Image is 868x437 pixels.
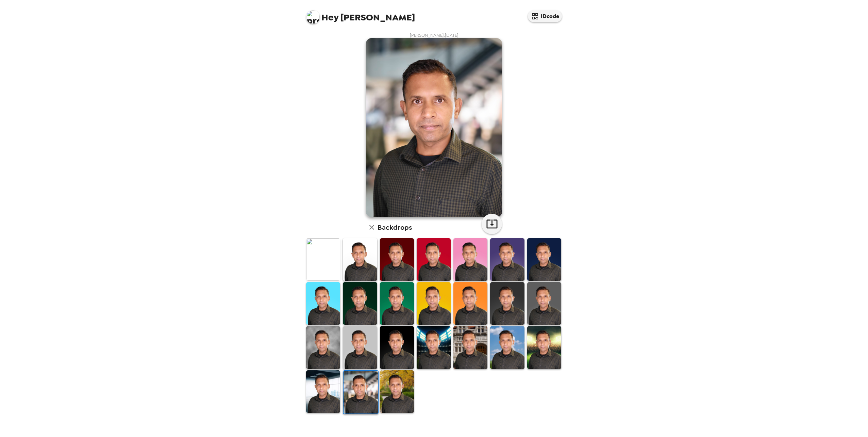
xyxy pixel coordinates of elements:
img: profile pic [306,10,320,24]
span: [PERSON_NAME] , [DATE] [410,32,458,38]
span: [PERSON_NAME] [306,7,415,22]
span: Hey [321,11,338,23]
button: IDcode [528,10,562,22]
img: user [366,38,502,217]
img: Original [306,238,340,281]
h6: Backdrops [378,222,412,233]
